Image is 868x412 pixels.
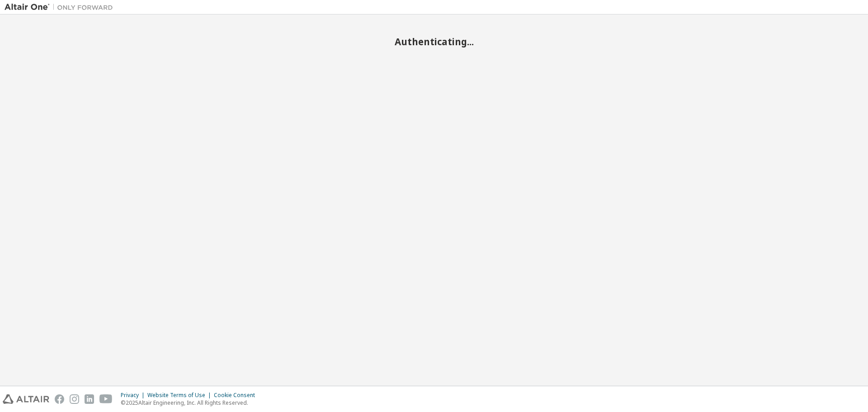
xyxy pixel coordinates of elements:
img: facebook.svg [55,394,64,404]
img: altair_logo.svg [3,394,49,404]
img: youtube.svg [99,394,113,404]
div: Cookie Consent [214,392,260,399]
p: © 2025 Altair Engineering, Inc. All Rights Reserved. [121,399,260,407]
img: Altair One [5,3,118,12]
img: instagram.svg [70,394,79,404]
img: linkedin.svg [85,394,94,404]
div: Website Terms of Use [147,392,214,399]
h2: Authenticating... [5,36,863,47]
div: Privacy [121,392,147,399]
